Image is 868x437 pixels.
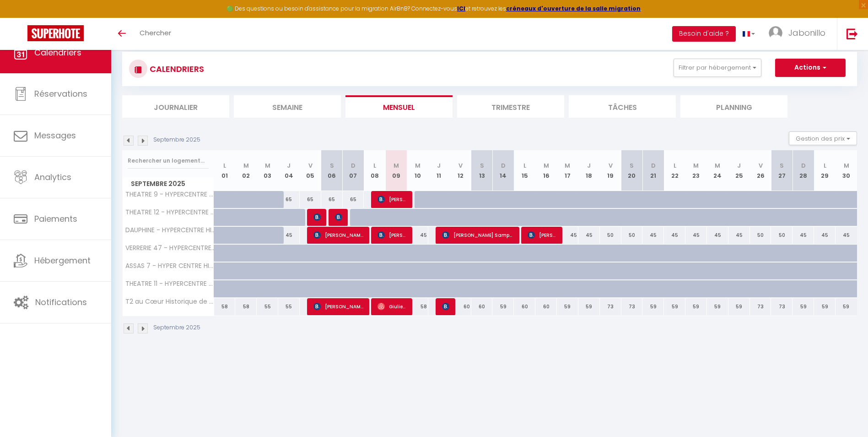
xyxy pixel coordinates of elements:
[133,18,178,50] a: Chercher
[801,161,806,170] abbr: D
[759,161,763,170] abbr: V
[287,161,291,170] abbr: J
[321,150,343,191] th: 06
[34,130,76,141] span: Messages
[685,150,707,191] th: 23
[651,161,656,170] abbr: D
[234,95,341,118] li: Semaine
[793,298,814,315] div: 59
[528,226,556,244] span: [PERSON_NAME]
[630,161,634,170] abbr: S
[514,298,535,315] div: 60
[437,161,441,170] abbr: J
[680,95,787,118] li: Planning
[672,26,736,42] button: Besoin d'aide ?
[664,150,685,191] th: 22
[793,227,814,244] div: 45
[771,227,793,244] div: 50
[578,227,600,244] div: 45
[621,150,643,191] th: 20
[480,161,484,170] abbr: S
[793,150,814,191] th: 28
[377,226,406,244] span: [PERSON_NAME]
[707,150,728,191] th: 24
[313,208,321,226] span: [PERSON_NAME]
[762,18,837,50] a: ... Jabonillo
[674,59,761,77] button: Filtrer par hébergement
[621,227,643,244] div: 50
[771,298,793,315] div: 73
[471,298,493,315] div: 60
[846,28,858,39] img: logout
[257,298,278,315] div: 55
[578,150,600,191] th: 18
[501,161,506,170] abbr: D
[587,161,591,170] abbr: J
[492,150,514,191] th: 14
[385,150,407,191] th: 09
[664,227,685,244] div: 45
[707,227,728,244] div: 45
[153,136,200,144] p: Septembre 2025
[300,191,321,208] div: 65
[257,150,278,191] th: 03
[775,59,846,77] button: Actions
[313,298,364,315] span: [PERSON_NAME]
[578,298,600,315] div: 59
[750,298,771,315] div: 73
[492,298,514,315] div: 59
[124,227,216,234] span: DAUPHINE - HYPERCENTRE HISTORIQUE DE [GEOGRAPHIC_DATA]
[600,298,621,315] div: 73
[557,150,578,191] th: 17
[824,161,826,170] abbr: L
[140,28,171,38] span: Chercher
[750,150,771,191] th: 26
[544,161,549,170] abbr: M
[450,298,471,315] div: 60
[364,150,385,191] th: 08
[457,95,564,118] li: Trimestre
[780,161,784,170] abbr: S
[124,280,216,287] span: THEATRE 11 - HYPERCENTRE DE [GEOGRAPHIC_DATA]
[442,226,514,244] span: [PERSON_NAME] Sampaio
[343,191,364,208] div: 65
[836,150,857,191] th: 30
[642,150,664,191] th: 21
[394,161,399,170] abbr: M
[278,191,300,208] div: 65
[771,150,793,191] th: 27
[313,226,364,244] span: [PERSON_NAME] AOUIDAT
[235,150,257,191] th: 02
[642,298,664,315] div: 59
[278,227,300,244] div: 45
[535,298,557,315] div: 60
[223,161,226,170] abbr: L
[153,323,200,332] p: Septembre 2025
[693,161,699,170] abbr: M
[844,161,849,170] abbr: M
[415,161,421,170] abbr: M
[265,161,270,170] abbr: M
[557,227,578,244] div: 45
[565,161,570,170] abbr: M
[124,245,216,251] span: VERRERIE 47 - HYPERCENTRE HISTORIQUE DE [GEOGRAPHIC_DATA]
[535,150,557,191] th: 16
[814,298,836,315] div: 59
[321,191,343,208] div: 65
[769,26,782,40] img: ...
[34,88,87,99] span: Réservations
[506,5,641,12] a: créneaux d'ouverture de la salle migration
[34,47,81,58] span: Calendriers
[642,227,664,244] div: 45
[557,298,578,315] div: 59
[243,161,249,170] abbr: M
[377,298,406,315] span: Giulietta Magni
[685,298,707,315] div: 59
[214,150,236,191] th: 01
[407,150,428,191] th: 10
[814,227,836,244] div: 45
[235,298,257,315] div: 58
[34,255,91,266] span: Hébergement
[750,227,771,244] div: 50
